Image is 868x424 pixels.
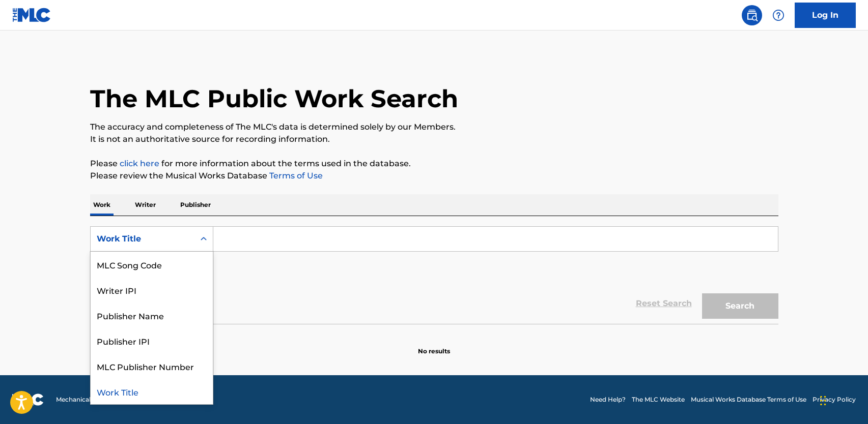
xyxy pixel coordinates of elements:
img: search [746,9,758,21]
div: MLC Song Code [91,252,213,277]
a: Privacy Policy [813,395,856,404]
div: Work Title [97,233,188,245]
p: Please for more information about the terms used in the database. [90,158,778,170]
a: The MLC Website [632,395,685,404]
a: Log In [795,3,856,28]
p: Please review the Musical Works Database [90,170,778,182]
div: Writer IPI [91,277,213,302]
a: Terms of Use [267,171,323,180]
iframe: Chat Widget [817,375,868,424]
p: No results [418,335,450,356]
form: Search Form [90,226,778,324]
a: Need Help? [590,395,626,404]
span: Mechanical Licensing Collective © 2025 [56,395,174,404]
img: MLC Logo [12,8,51,22]
a: Public Search [742,5,762,25]
p: Publisher [177,194,214,216]
img: logo [12,393,44,406]
img: help [772,9,785,21]
div: Help [768,5,789,25]
div: Publisher Name [91,302,213,328]
div: Work Title [91,379,213,404]
div: Drag [820,385,826,416]
p: The accuracy and completeness of The MLC's data is determined solely by our Members. [90,121,778,133]
h1: The MLC Public Work Search [90,83,458,114]
p: Work [90,194,114,216]
a: Musical Works Database Terms of Use [691,395,806,404]
div: MLC Publisher Number [91,353,213,379]
a: click here [120,159,159,168]
div: Publisher IPI [91,328,213,353]
p: It is not an authoritative source for recording information. [90,133,778,145]
p: Writer [132,194,159,216]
